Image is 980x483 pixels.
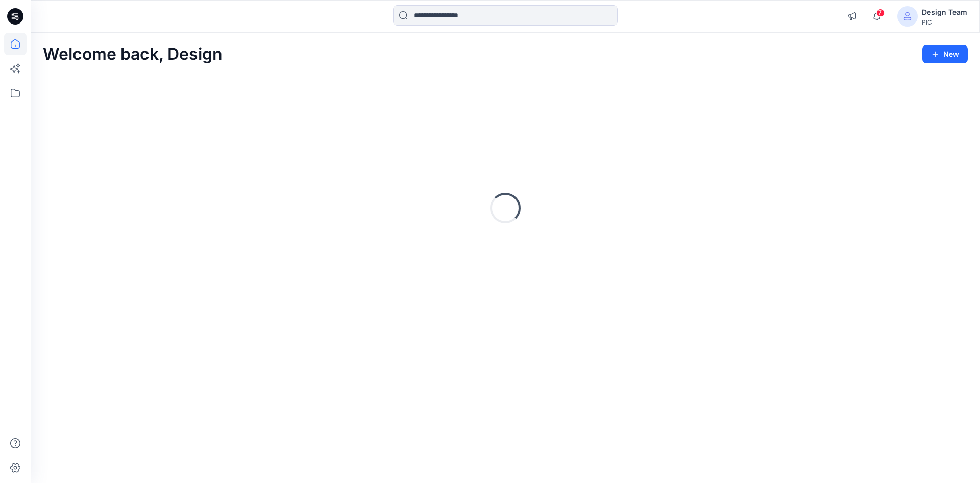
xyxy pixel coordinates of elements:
[922,45,968,63] button: New
[922,6,967,18] div: Design Team
[876,9,885,17] span: 7
[903,12,912,20] svg: avatar
[43,45,223,64] h2: Welcome back, Design
[922,18,967,26] div: PIC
